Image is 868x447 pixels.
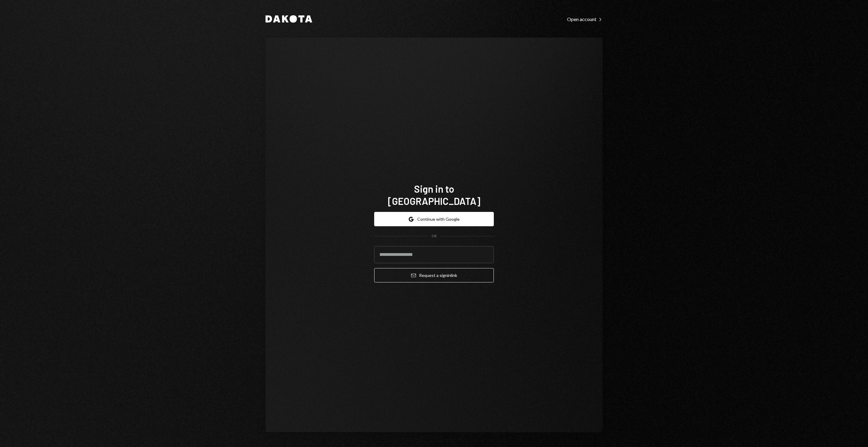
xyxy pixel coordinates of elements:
div: Open account [567,16,602,22]
button: Continue with Google [374,212,494,226]
a: Open account [567,16,602,22]
button: Request a signinlink [374,268,494,282]
h1: Sign in to [GEOGRAPHIC_DATA] [374,183,494,207]
div: OR [432,234,437,239]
